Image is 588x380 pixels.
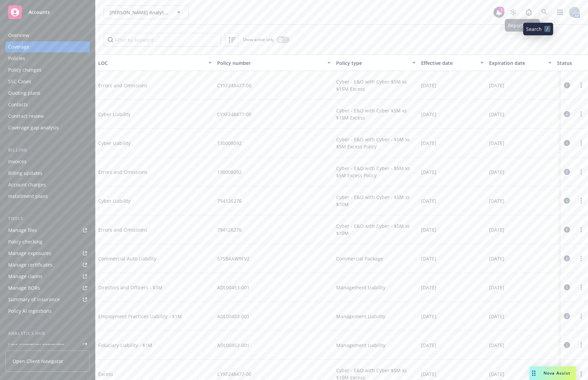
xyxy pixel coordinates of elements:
a: Loss summary generator [5,340,90,350]
div: Policy AI ingestions [8,306,52,316]
span: Accounts [29,10,50,15]
span: [DATE] [421,284,436,291]
div: Manage exposures [8,248,51,259]
a: Account charges [5,179,90,190]
span: Cyber Liability [98,140,200,147]
a: Coverage [5,41,90,52]
span: [DATE] [421,313,436,320]
div: LOC [98,59,204,67]
span: Cyber Liability [98,111,200,118]
span: [DATE] [421,255,436,262]
a: Policy changes [5,65,90,75]
a: Installment plans [5,191,90,202]
div: SSC Cases [8,76,31,87]
span: [DATE] [421,82,436,89]
span: [DATE] [489,370,504,378]
button: Policy number [214,55,333,71]
a: more [577,312,585,320]
a: more [577,168,585,176]
button: Nova Assist [530,366,576,380]
span: Commercial Auto Liability [98,255,200,262]
span: [DATE] [421,168,436,176]
div: Policy checking [8,236,42,247]
a: SSC Cases [5,76,90,87]
div: Contacts [8,99,28,110]
span: [DATE] [489,255,504,262]
span: Manage exposures [5,248,90,259]
span: [PERSON_NAME] Analytics, Inc. [109,9,168,16]
a: Switch app [553,5,567,19]
span: [DATE] [421,370,436,378]
span: 794126276 [217,197,242,204]
div: Drag to move [530,366,538,380]
span: ADL00453-001 [217,342,249,349]
a: Search [538,5,551,19]
a: Accounts [5,3,90,22]
a: more [577,225,585,234]
span: [DATE] [489,284,504,291]
span: [DATE] [489,197,504,204]
a: more [577,283,585,291]
a: Policy AI ingestions [5,306,90,316]
div: Contract review [8,111,44,122]
span: [DATE] [489,140,504,147]
span: ADL00453-001 [217,284,249,291]
span: [DATE] [489,111,504,118]
span: Management Liability [336,284,385,291]
div: Manage claims [8,271,42,282]
span: Cyber - E&O with Cyber - $5M xs $10M [336,222,416,237]
a: Policies [5,53,90,64]
span: 130008092 [217,140,242,147]
span: Cyber Liability [98,197,200,204]
div: 7 [498,7,504,13]
span: [DATE] [489,313,504,320]
div: Tools [5,215,90,222]
span: CYXF248477-00 [217,111,252,118]
span: Cyber - E&O with Cyber $5M xs $15M Excess [336,78,416,92]
a: Overview [5,30,90,41]
span: Fiduciary Liability - $1M [98,342,200,349]
a: more [577,139,585,147]
a: Policy checking [5,236,90,247]
span: 794126276 [217,226,242,233]
span: [DATE] [421,342,436,349]
span: Errors and Omissions [98,226,200,233]
a: Report a Bug [522,5,536,19]
button: LOC [96,55,214,71]
span: 130008092 [217,168,242,176]
span: Errors and Omissions [98,82,200,89]
div: Coverage gap analysis [8,122,59,133]
div: Loss summary generator [8,340,65,350]
span: Cyber - E&O with Cyber $5M xs $15M Excess [336,107,416,121]
div: Expiration date [489,59,544,67]
a: Manage claims [5,271,90,282]
span: CYXF248477-00 [217,82,252,89]
div: Analytics hub [5,330,90,337]
a: Manage certificates [5,259,90,270]
div: Policy changes [8,65,41,75]
div: Overview [8,30,29,41]
div: Invoices [8,156,27,167]
a: more [577,254,585,263]
div: Summary of insurance [8,294,60,305]
a: more [577,110,585,118]
div: Manage certificates [8,259,53,270]
span: [DATE] [421,111,436,118]
span: [DATE] [489,168,504,176]
span: Excess [98,370,200,378]
div: Manage files [8,225,37,236]
a: Manage BORs [5,283,90,293]
button: Expiration date [486,55,554,71]
span: Cyber - E&O with Cyber - $5M xs $10M [336,194,416,208]
button: [PERSON_NAME] Analytics, Inc. [104,5,189,19]
span: [DATE] [421,140,436,147]
span: Employment Practices Liability - $1M [98,313,200,320]
span: Directors and Officers - $3M [98,284,200,291]
div: Billing [5,147,90,153]
span: Open Client Navigator [13,358,63,365]
div: Billing updates [8,168,42,179]
span: Management Liability [336,313,385,320]
a: Quoting plans [5,88,90,98]
span: Show active only [243,37,274,42]
span: [DATE] [421,197,436,204]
